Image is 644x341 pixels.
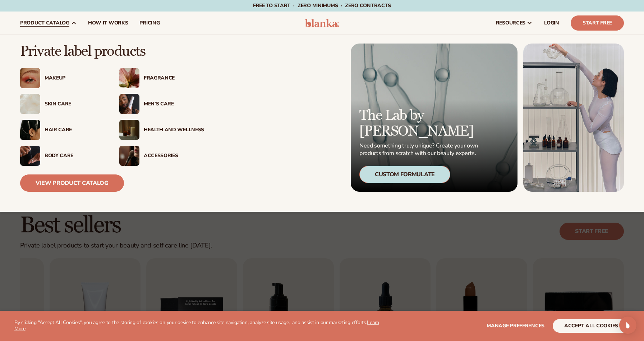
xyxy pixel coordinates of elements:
[538,12,565,35] a: LOGIN
[14,319,379,332] a: Learn More
[487,322,544,329] span: Manage preferences
[20,174,124,192] a: View Product Catalog
[20,44,204,59] p: Private label products
[20,146,105,166] a: Male hand applying moisturizer. Body Care
[14,320,390,332] p: By clicking "Accept All Cookies", you agree to the storing of cookies on your device to enhance s...
[20,146,40,166] img: Male hand applying moisturizer.
[553,319,630,333] button: accept all cookies
[144,75,204,81] div: Fragrance
[619,317,636,334] div: Open Intercom Messenger
[305,19,339,27] img: logo
[119,146,139,166] img: Female with makeup brush.
[20,68,40,88] img: Female with glitter eye makeup.
[45,101,105,107] div: Skin Care
[45,75,105,81] div: Makeup
[144,153,204,159] div: Accessories
[496,20,525,26] span: resources
[20,120,40,140] img: Female hair pulled back with clips.
[45,127,105,133] div: Hair Care
[119,146,204,166] a: Female with makeup brush. Accessories
[119,120,139,140] img: Candles and incense on table.
[119,120,204,140] a: Candles and incense on table. Health And Wellness
[487,319,544,333] button: Manage preferences
[20,94,105,114] a: Cream moisturizer swatch. Skin Care
[523,44,624,192] img: Female in lab with equipment.
[20,68,105,88] a: Female with glitter eye makeup. Makeup
[544,20,559,26] span: LOGIN
[20,20,69,26] span: product catalog
[351,44,517,192] a: Microscopic product formula. The Lab by [PERSON_NAME] Need something truly unique? Create your ow...
[45,153,105,159] div: Body Care
[119,94,204,114] a: Male holding moisturizer bottle. Men’s Care
[139,20,160,26] span: pricing
[144,127,204,133] div: Health And Wellness
[88,20,128,26] span: How It Works
[20,94,40,114] img: Cream moisturizer swatch.
[144,101,204,107] div: Men’s Care
[359,142,480,157] p: Need something truly unique? Create your own products from scratch with our beauty experts.
[20,120,105,140] a: Female hair pulled back with clips. Hair Care
[119,68,204,88] a: Pink blooming flower. Fragrance
[134,12,165,35] a: pricing
[119,94,139,114] img: Male holding moisturizer bottle.
[490,12,538,35] a: resources
[571,15,624,31] a: Start Free
[82,12,134,35] a: How It Works
[359,166,450,183] div: Custom Formulate
[359,108,480,139] p: The Lab by [PERSON_NAME]
[119,68,139,88] img: Pink blooming flower.
[253,2,391,9] span: Free to start · ZERO minimums · ZERO contracts
[14,12,82,35] a: product catalog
